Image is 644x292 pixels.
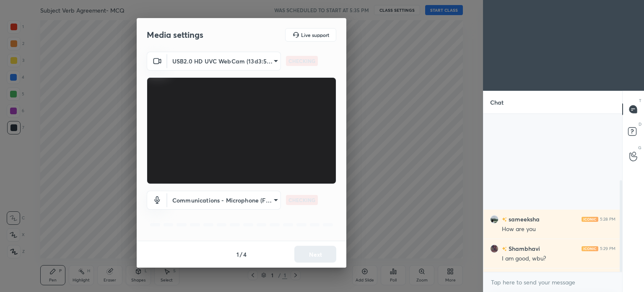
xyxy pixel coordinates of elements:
[243,250,247,259] h4: 4
[483,91,510,113] p: Chat
[490,215,499,224] img: 7134178abba1421a8a762e56e166a5eb.jpg
[483,114,622,272] div: grid
[236,250,239,259] h4: 1
[502,255,615,263] div: I am good, wbu?
[582,217,598,222] img: iconic-light.a09c19a4.png
[600,217,615,222] div: 5:28 PM
[600,246,615,251] div: 5:29 PM
[288,57,315,65] p: CHECKING
[147,29,203,40] h2: Media settings
[301,32,329,37] h5: Live support
[502,225,615,234] div: How are you
[638,145,641,151] p: G
[167,52,281,71] div: USB2.0 HD UVC WebCam (13d3:56eb)
[502,247,507,251] img: no-rating-badge.077c3623.svg
[507,215,540,224] h6: sameeksha
[507,244,540,253] h6: Shambhavi
[490,245,499,253] img: 4e0e91b571894e9aace4f5270b413fe9.jpg
[240,250,242,259] h4: /
[167,191,281,210] div: USB2.0 HD UVC WebCam (13d3:56eb)
[288,196,315,204] p: CHECKING
[639,97,641,104] p: T
[639,121,641,127] p: D
[582,246,598,251] img: iconic-light.a09c19a4.png
[502,217,507,222] img: no-rating-badge.077c3623.svg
